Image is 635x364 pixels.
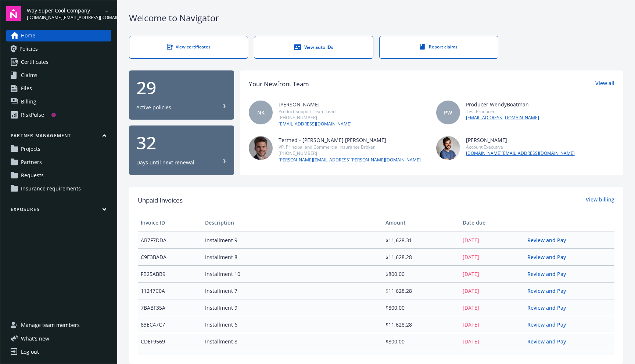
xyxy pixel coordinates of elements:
[460,333,524,350] td: [DATE]
[460,282,524,299] td: [DATE]
[460,299,524,316] td: [DATE]
[444,109,452,116] span: PW
[6,30,111,41] a: Home
[21,96,36,108] span: Billing
[527,355,572,362] a: Review and Pay
[27,14,102,21] span: [DOMAIN_NAME][EMAIL_ADDRESS][DOMAIN_NAME]
[21,143,40,155] span: Projects
[527,287,572,294] a: Review and Pay
[460,248,524,265] td: [DATE]
[136,104,171,111] div: Active policies
[595,79,614,89] a: View all
[27,7,102,14] span: Way Super Cool Company
[586,196,614,205] a: View billing
[21,170,44,181] span: Requests
[205,304,380,312] span: Installment 9
[138,196,183,205] span: Unpaid Invoices
[138,299,202,316] td: 7BABF35A
[138,214,202,232] th: Invoice ID
[205,236,380,244] span: Installment 9
[129,125,234,175] button: 32Days until next renewal
[249,136,273,160] img: photo
[436,136,460,160] img: photo
[138,232,202,248] td: AB7F7DDA
[27,6,111,21] button: Way Super Cool Company[DOMAIN_NAME][EMAIL_ADDRESS][DOMAIN_NAME]arrowDropDown
[279,157,421,163] a: [PERSON_NAME][EMAIL_ADDRESS][PERSON_NAME][DOMAIN_NAME]
[21,69,37,81] span: Claims
[102,7,111,15] a: arrowDropDown
[279,136,421,144] div: Termed - [PERSON_NAME] [PERSON_NAME]
[279,121,352,127] a: [EMAIL_ADDRESS][DOMAIN_NAME]
[138,333,202,350] td: CDEF9569
[21,156,42,168] span: Partners
[254,36,373,59] a: View auto IDs
[279,144,421,150] div: VP, Principal and Commercial Insurance Broker
[205,354,380,362] span: Installment 5
[21,319,80,331] span: Manage team members
[6,96,111,108] a: Billing
[279,114,352,121] div: [PHONE_NUMBER]
[6,83,111,94] a: Files
[136,159,194,166] div: Days until next renewal
[279,108,352,114] div: Product Support Team Lead
[205,270,380,278] span: Installment 10
[6,335,61,342] button: What's new
[129,70,234,120] button: 29Active policies
[6,56,111,68] a: Certificates
[6,69,111,81] a: Claims
[21,183,81,194] span: Insurance requirements
[269,44,358,51] div: View auto IDs
[6,132,111,142] button: Partner management
[466,101,539,108] div: Producer WendyBoatman
[383,316,460,333] td: $11,628.28
[129,36,248,59] a: View certificates
[205,338,380,345] span: Installment 8
[527,321,572,328] a: Review and Pay
[136,79,227,97] div: 29
[394,44,483,50] div: Report claims
[6,170,111,181] a: Requests
[6,109,111,121] a: RiskPulse
[21,56,49,68] span: Certificates
[279,101,352,108] div: [PERSON_NAME]
[6,6,21,21] img: navigator-logo.svg
[205,253,380,261] span: Installment 8
[279,150,421,156] div: [PHONE_NUMBER]
[460,232,524,248] td: [DATE]
[138,282,202,299] td: 11247C0A
[19,43,38,55] span: Policies
[136,134,227,152] div: 32
[6,183,111,194] a: Insurance requirements
[383,265,460,282] td: $800.00
[379,36,498,59] a: Report claims
[460,214,524,232] th: Date due
[383,282,460,299] td: $11,628.28
[383,248,460,265] td: $11,628.28
[6,156,111,168] a: Partners
[21,346,39,358] div: Log out
[6,319,111,331] a: Manage team members
[466,136,575,144] div: [PERSON_NAME]
[383,214,460,232] th: Amount
[527,237,572,244] a: Review and Pay
[527,254,572,261] a: Review and Pay
[466,114,539,121] a: [EMAIL_ADDRESS][DOMAIN_NAME]
[138,265,202,282] td: FB25ABB9
[466,144,575,150] div: Account Executive
[466,150,575,157] a: [DOMAIN_NAME][EMAIL_ADDRESS][DOMAIN_NAME]
[460,265,524,282] td: [DATE]
[202,214,383,232] th: Description
[527,338,572,345] a: Review and Pay
[6,206,111,215] button: Exposures
[460,316,524,333] td: [DATE]
[249,79,309,89] div: Your Newfront Team
[129,12,623,24] div: Welcome to Navigator
[205,321,380,328] span: Installment 6
[138,316,202,333] td: 83EC47C7
[21,83,32,94] span: Files
[383,333,460,350] td: $800.00
[144,44,233,50] div: View certificates
[138,248,202,265] td: C9E3BADA
[527,270,572,277] a: Review and Pay
[257,109,265,116] span: NK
